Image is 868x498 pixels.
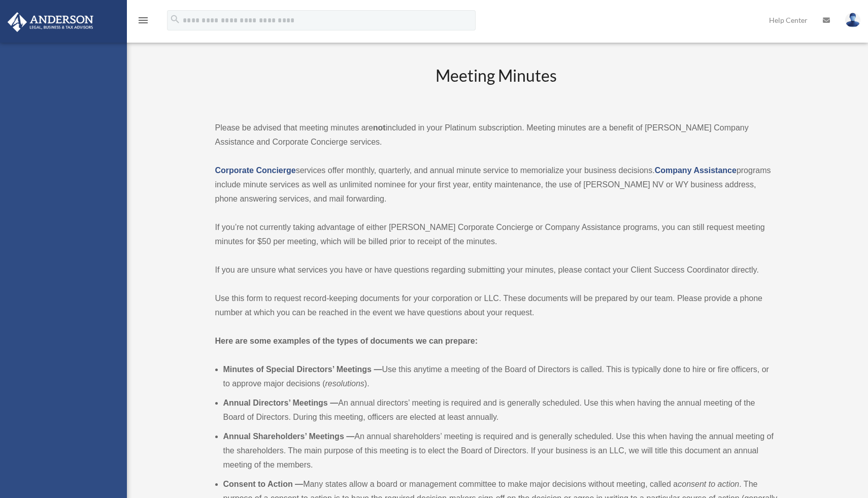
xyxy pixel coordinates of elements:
img: Anderson Advisors Platinum Portal [5,12,96,32]
a: menu [137,18,149,26]
em: action [718,480,740,488]
li: An annual shareholders’ meeting is required and is generally scheduled. Use this when having the ... [223,429,778,472]
b: Annual Shareholders’ Meetings — [223,432,355,441]
p: If you’re not currently taking advantage of either [PERSON_NAME] Corporate Concierge or Company A... [215,220,778,249]
b: Annual Directors’ Meetings — [223,399,339,407]
li: Use this anytime a meeting of the Board of Directors is called. This is typically done to hire or... [223,362,778,391]
strong: Here are some examples of the types of documents we can prepare: [215,337,478,345]
li: An annual directors’ meeting is required and is generally scheduled. Use this when having the ann... [223,396,778,424]
i: search [170,14,181,25]
p: If you are unsure what services you have or have questions regarding submitting your minutes, ple... [215,263,778,277]
a: Corporate Concierge [215,166,296,175]
b: Consent to Action — [223,480,304,488]
em: consent to [678,480,715,488]
b: Minutes of Special Directors’ Meetings — [223,365,382,374]
p: Please be advised that meeting minutes are included in your Platinum subscription. Meeting minute... [215,121,778,149]
p: services offer monthly, quarterly, and annual minute service to memorialize your business decisio... [215,163,778,206]
h2: Meeting Minutes [215,64,778,107]
em: resolutions [325,379,364,388]
p: Use this form to request record-keeping documents for your corporation or LLC. These documents wi... [215,291,778,320]
strong: not [373,123,386,132]
i: menu [137,14,149,26]
a: Company Assistance [655,166,737,175]
img: User Pic [845,13,860,27]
